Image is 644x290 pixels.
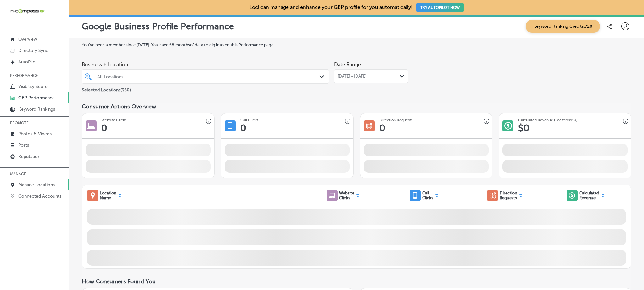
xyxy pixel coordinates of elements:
[18,107,55,112] p: Keyword Rankings
[240,118,258,122] h3: Call Clicks
[18,154,40,159] p: Reputation
[82,85,131,93] p: Selected Locations ( 350 )
[379,118,412,122] h3: Direction Requests
[18,182,55,188] p: Manage Locations
[18,131,52,136] p: Photos & Videos
[18,142,29,148] p: Posts
[101,118,126,122] h3: Website Clicks
[82,21,234,32] p: Google Business Profile Performance
[500,191,517,200] p: Direction Requests
[100,191,116,200] p: Location Name
[422,191,433,200] p: Call Clicks
[18,37,37,42] p: Overview
[82,43,631,47] label: You've been a member since [DATE] . You have 68 months of data to dig into on this Performance page!
[518,122,529,134] h1: $ 0
[82,278,156,285] span: How Consumers Found You
[18,48,48,53] p: Directory Sync
[82,103,156,110] span: Consumer Actions Overview
[526,20,600,33] span: Keyword Ranking Credits: 720
[579,191,599,200] p: Calculated Revenue
[334,61,361,67] label: Date Range
[18,84,48,89] p: Visibility Score
[338,74,367,79] span: [DATE] - [DATE]
[518,118,578,122] h3: Calculated Revenue (Locations: 0)
[339,191,354,200] p: Website Clicks
[240,122,246,134] h1: 0
[10,8,45,14] img: 660ab0bf-5cc7-4cb8-ba1c-48b5ae0f18e60NCTV_CLogo_TV_Black_-500x88.png
[18,194,61,199] p: Connected Accounts
[18,59,37,65] p: AutoPilot
[416,3,464,12] button: TRY AUTOPILOT NOW
[18,95,55,101] p: GBP Performance
[101,122,107,134] h1: 0
[97,74,320,79] div: All Locations
[82,61,329,67] span: Business + Location
[379,122,385,134] h1: 0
